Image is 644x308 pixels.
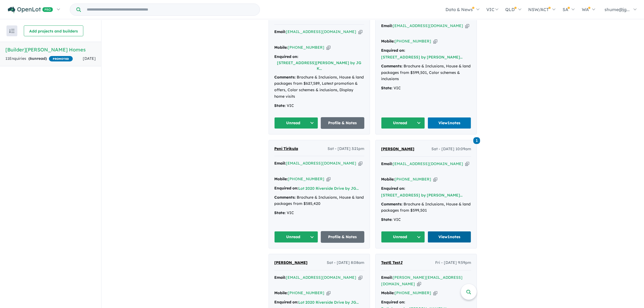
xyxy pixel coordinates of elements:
strong: Enquired on: [274,54,298,59]
button: Copy [433,38,437,44]
a: [PHONE_NUMBER] [288,45,324,50]
h5: [Builder] [PERSON_NAME] Homes [5,46,96,53]
div: VIC [274,103,364,109]
span: 6 [30,56,32,61]
a: [STREET_ADDRESS][PERSON_NAME] by JG K... [277,60,362,71]
strong: Comments: [274,75,296,80]
span: [PERSON_NAME] [274,260,308,265]
div: Brochure & Inclusions, House & land packages from $599,501 [381,201,471,214]
a: [PHONE_NUMBER] [395,290,431,295]
a: [STREET_ADDRESS] by [PERSON_NAME]... [381,193,463,198]
strong: Email: [274,275,286,280]
strong: State: [274,103,286,108]
span: [DATE] [83,56,96,61]
strong: Mobile: [381,177,395,182]
span: PROMOTED [49,56,73,61]
div: Brochure & Inclusions, House & land packages from $585,420 [274,194,364,207]
a: [PHONE_NUMBER] [395,39,431,44]
button: Unread [381,231,425,243]
button: Copy [465,161,469,167]
strong: Enquired on: [274,300,298,304]
strong: Comments: [381,202,402,207]
strong: Comments: [274,195,296,200]
a: Lot 2020 Riverside Drive by JG... [298,300,359,305]
button: [STREET_ADDRESS] by [PERSON_NAME]... [381,54,463,60]
strong: Comments: [381,64,402,68]
a: [PERSON_NAME] [381,146,414,152]
strong: Mobile: [274,176,288,181]
strong: State: [381,217,392,222]
button: Copy [326,176,331,182]
strong: State: [274,210,286,215]
button: Unread [274,117,318,129]
strong: Email: [381,161,393,166]
a: [PERSON_NAME] [274,260,308,266]
button: Lot 2020 Riverside Drive by JG... [298,186,359,191]
a: [EMAIL_ADDRESS][DOMAIN_NAME] [286,275,356,280]
button: Copy [433,290,437,296]
div: Brochure & Inclusions, House & land packages from $627,589, Latest promotion & offers, Color sche... [274,74,364,100]
button: [STREET_ADDRESS][PERSON_NAME] by JG K... [274,60,364,71]
span: Sat - [DATE] 3:21pm [328,146,364,152]
strong: Enquired on: [381,186,405,191]
span: Sat - [DATE] 8:08am [327,260,364,266]
strong: Mobile: [274,45,288,50]
a: [PERSON_NAME][EMAIL_ADDRESS][DOMAIN_NAME] [381,275,463,286]
span: [PERSON_NAME] [381,146,414,151]
strong: Enquired on: [381,300,405,304]
strong: Email: [381,23,393,28]
strong: Email: [381,275,393,280]
button: Copy [417,281,421,287]
div: VIC [381,217,471,223]
button: Copy [326,45,331,50]
a: Peni Tirikula [274,146,298,152]
a: Profile & Notes [321,117,365,129]
strong: Mobile: [381,39,395,44]
button: Copy [358,275,362,280]
strong: Email: [274,29,286,34]
a: [EMAIL_ADDRESS][DOMAIN_NAME] [393,161,463,166]
a: [EMAIL_ADDRESS][DOMAIN_NAME] [393,23,463,28]
input: Try estate name, suburb, builder or developer [82,4,259,15]
span: Peni Tirikula [274,146,298,151]
a: [EMAIL_ADDRESS][DOMAIN_NAME] [286,161,356,166]
a: [PHONE_NUMBER] [395,177,431,182]
a: 1 [473,137,480,144]
strong: Email: [274,161,286,166]
img: Openlot PRO Logo White [8,6,53,13]
strong: Enquired on: [274,186,298,191]
a: [STREET_ADDRESS] by [PERSON_NAME]... [381,55,463,60]
strong: State: [381,86,392,90]
span: shume@jg... [605,7,630,12]
a: View1notes [428,231,471,243]
span: Sat - [DATE] 10:09am [431,146,471,152]
button: Copy [433,176,437,182]
button: Add projects and builders [24,25,83,36]
a: [EMAIL_ADDRESS][DOMAIN_NAME] [286,29,356,34]
div: VIC [381,85,471,91]
strong: Mobile: [274,290,288,295]
button: Copy [358,29,362,35]
button: Unread [274,231,318,243]
a: View1notes [428,117,471,129]
button: Copy [326,290,331,296]
strong: Mobile: [381,290,395,295]
button: Lot 2020 Riverside Drive by JG... [298,300,359,305]
a: [PHONE_NUMBER] [288,176,324,181]
span: 1 [473,137,480,144]
div: VIC [274,210,364,216]
a: [PHONE_NUMBER] [288,290,324,295]
img: sort.svg [9,29,15,33]
strong: ( unread) [28,56,47,61]
div: 11 Enquir ies [5,55,73,62]
a: Profile & Notes [321,231,365,243]
a: TestE TestJ [381,260,403,266]
button: Copy [465,23,469,29]
button: [STREET_ADDRESS] by [PERSON_NAME]... [381,192,463,198]
div: Brochure & Inclusions, House & land packages from $599,501, Color schemes & inclusions [381,63,471,82]
span: Fri - [DATE] 9:59pm [435,260,471,266]
a: Lot 2020 Riverside Drive by JG... [298,186,359,191]
strong: Enquired on: [381,48,405,53]
button: Unread [381,117,425,129]
button: Copy [358,160,362,166]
